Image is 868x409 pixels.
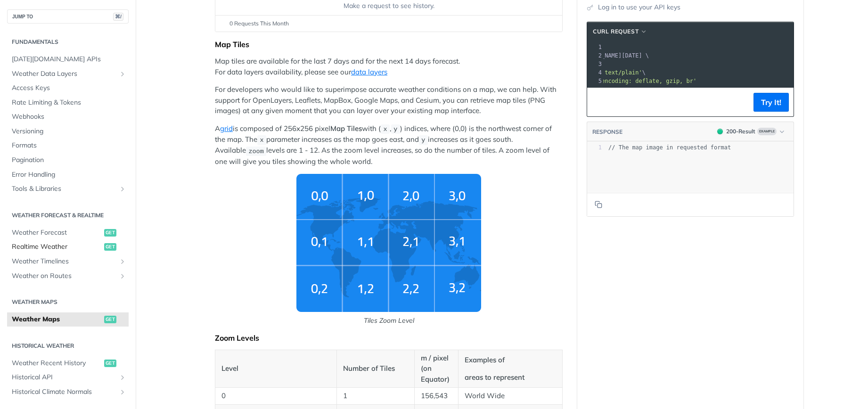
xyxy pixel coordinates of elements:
button: JUMP TO⌘/ [7,9,129,24]
span: Formats [12,141,126,150]
p: 0 [221,391,330,401]
div: 5 [587,77,603,85]
p: Examples of [465,355,556,366]
span: x [260,137,263,144]
span: Pagination [12,155,126,165]
p: Tiles Zoom Level [215,316,563,326]
div: Map Tiles [215,40,563,49]
h2: Historical Weather [7,342,129,350]
span: get [104,360,116,367]
span: y [421,137,425,144]
div: 1 [587,43,603,51]
a: Error Handling [7,168,129,182]
a: Log in to use your API keys [598,2,680,12]
a: Weather Mapsget [7,312,129,327]
a: Realtime Weatherget [7,240,129,254]
span: Tiles Zoom Level [215,174,563,326]
span: 'accept: text/plain' [574,69,642,76]
button: Show subpages for Weather on Routes [119,272,126,280]
img: weather-grid-map.png [296,174,481,312]
button: Show subpages for Weather Data Layers [119,70,126,78]
span: Access Keys [12,83,126,93]
a: [DATE][DOMAIN_NAME] APIs [7,52,129,66]
span: Weather Timelines [12,257,116,266]
p: 1 [343,391,408,401]
a: Weather TimelinesShow subpages for Weather Timelines [7,254,129,269]
a: Rate Limiting & Tokens [7,96,129,110]
a: Historical APIShow subpages for Historical API [7,370,129,384]
span: // The map image in requested format [608,144,731,151]
span: Historical Climate Normals [12,387,116,397]
button: RESPONSE [592,127,623,137]
a: data layers [351,67,387,76]
h2: Fundamentals [7,38,129,46]
span: Realtime Weather [12,242,102,252]
a: grid [220,124,233,133]
span: Error Handling [12,170,126,180]
p: For developers who would like to superimpose accurate weather conditions on a map, we can help. W... [215,84,563,116]
div: 2 [587,51,603,60]
p: Number of Tiles [343,363,408,374]
p: Level [221,363,330,374]
a: Weather Forecastget [7,226,129,240]
button: Show subpages for Historical Climate Normals [119,388,126,396]
a: Versioning [7,124,129,139]
div: 4 [587,68,603,77]
button: 200200-ResultExample [712,127,789,136]
button: Copy to clipboard [592,197,605,212]
a: Webhooks [7,110,129,124]
button: Show subpages for Tools & Libraries [119,185,126,193]
span: x [383,126,387,133]
a: Tools & LibrariesShow subpages for Tools & Libraries [7,182,129,196]
span: Weather on Routes [12,271,116,281]
span: Weather Recent History [12,359,102,368]
div: 3 [587,60,603,68]
span: Tools & Libraries [12,184,116,194]
button: Copy to clipboard [592,95,605,109]
div: Zoom Levels [215,333,563,343]
span: zoom [248,147,263,155]
span: get [104,243,116,251]
a: Weather Data LayersShow subpages for Weather Data Layers [7,67,129,81]
span: ⌘/ [113,13,123,21]
a: Weather on RoutesShow subpages for Weather on Routes [7,269,129,283]
p: A is composed of 256x256 pixel with ( , ) indices, where (0,0) is the northwest corner of the map... [215,123,563,167]
span: Weather Forecast [12,228,102,237]
p: World Wide [465,391,556,401]
button: cURL Request [590,27,651,36]
span: Example [757,128,777,135]
p: areas to represent [465,372,556,383]
button: Show subpages for Historical API [119,374,126,381]
span: cURL Request [593,27,639,36]
div: 1 [587,144,602,152]
span: y [393,126,397,133]
a: Weather Recent Historyget [7,356,129,370]
a: Pagination [7,153,129,167]
div: 200 - Result [726,127,755,136]
h2: Weather Forecast & realtime [7,211,129,220]
span: Historical API [12,373,116,382]
span: 200 [717,129,723,134]
span: get [104,316,116,323]
button: Try It! [753,93,789,112]
span: Versioning [12,127,126,136]
span: Weather Maps [12,315,102,324]
a: Access Keys [7,81,129,95]
span: Weather Data Layers [12,69,116,79]
strong: Map Tiles [330,124,362,133]
a: Formats [7,139,129,153]
span: Webhooks [12,112,126,122]
p: 156,543 [421,391,452,401]
span: 0 Requests This Month [229,19,289,28]
button: Show subpages for Weather Timelines [119,258,126,265]
span: 'accept-encoding: deflate, gzip, br' [574,78,696,84]
span: Rate Limiting & Tokens [12,98,126,107]
div: Make a request to see history. [219,1,558,11]
p: Map tiles are available for the last 7 days and for the next 14 days forecast. For data layers av... [215,56,563,77]
span: get [104,229,116,237]
a: Historical Climate NormalsShow subpages for Historical Climate Normals [7,385,129,399]
p: m / pixel (on Equator) [421,353,452,385]
span: [DATE][DOMAIN_NAME] APIs [12,55,126,64]
h2: Weather Maps [7,298,129,306]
